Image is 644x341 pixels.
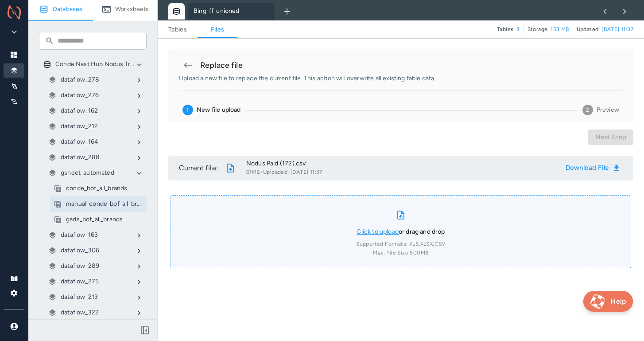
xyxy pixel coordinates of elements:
span: Storage: [528,25,569,34]
img: table-icon.12998d697212306dff0f7c8d2cbd69fa.svg [53,215,62,224]
p: Conde Nast Hub Nodus Transformation Database [55,60,135,69]
p: dataflow_306 [61,246,99,255]
span: [DATE] 11:37 [601,26,633,32]
p: dataflow_213 [61,293,98,302]
p: Upload a new file to replace the current file. This action will overwrite all existing table data. [179,74,623,83]
img: multi-layers-icon.695f95a1512800deeb38202d1aada29e.svg [48,231,57,240]
p: dataflow_275 [61,277,99,286]
p: Worksheets [115,5,149,14]
span: 153 MB [551,26,569,32]
span: 61MB Uploaded: [DATE] 11:37 [246,168,322,177]
img: multi-layers-icon.695f95a1512800deeb38202d1aada29e.svg [48,169,57,178]
span: Preview [597,106,619,114]
p: gsheet_automated [61,169,114,177]
div: Schema navigation links [158,21,497,38]
img: multi-layers-icon.695f95a1512800deeb38202d1aada29e.svg [48,122,57,131]
a: Files [198,24,237,35]
text: 2 [586,107,589,113]
img: multi-layers-icon.695f95a1512800deeb38202d1aada29e.svg [48,153,57,162]
p: dataflow_289 [61,262,99,270]
span: 3 [516,26,520,32]
img: multi-layers-icon.695f95a1512800deeb38202d1aada29e.svg [48,308,57,317]
p: dataflow_276 [61,91,99,100]
p: dataflow_162 [61,106,98,115]
a: Tables [158,24,198,35]
p: dataflow_322 [61,308,99,317]
img: table-icon.12998d697212306dff0f7c8d2cbd69fa.svg [53,184,62,193]
p: Nodus Paid (172).csv [246,159,322,168]
img: multi-layers-icon.695f95a1512800deeb38202d1aada29e.svg [48,137,57,147]
p: dataflow_163 [61,231,98,239]
img: multi-layers-icon.695f95a1512800deeb38202d1aada29e.svg [48,262,57,271]
span: Updated: [577,25,633,34]
p: Current file: [179,163,218,173]
button: Download file [562,160,623,176]
img: multi-layers-icon.695f95a1512800deeb38202d1aada29e.svg [48,75,57,85]
img: table-icon.12998d697212306dff0f7c8d2cbd69fa.svg [53,200,62,209]
p: or drag and drop [357,227,445,236]
p: dataflow_164 [61,137,98,146]
span: XLSX, [420,241,435,247]
p: Databases [53,5,83,14]
p: conde_bof_all_brands [66,184,127,193]
p: manual_conde_bof_all_brands [66,200,143,208]
span: New file upload [197,106,241,114]
span: · [261,169,262,175]
p: bing_ff_unioned [194,7,240,16]
span: CSV [435,241,446,247]
span: XLS, [409,241,420,247]
p: dataflow_278 [61,75,99,84]
img: multi-layers-icon.695f95a1512800deeb38202d1aada29e.svg [48,293,57,302]
img: multi-layers-icon.695f95a1512800deeb38202d1aada29e.svg [48,91,57,100]
img: multi-layers-icon.695f95a1512800deeb38202d1aada29e.svg [48,246,57,255]
h6: Replace file [200,59,243,72]
p: dataflow_212 [61,122,98,131]
img: multi-layers-icon.695f95a1512800deeb38202d1aada29e.svg [48,277,57,286]
span: Tables: [497,25,520,34]
span: Supported Formats: Max. File Size: 500MB [356,240,445,258]
a: Click to upload [357,228,399,235]
img: database-icon.15b65e1432f2c1131ced717e42082493.svg [43,60,52,69]
p: dataflow_288 [61,153,100,162]
p: gads_bof_all_brands [66,215,123,224]
text: 1 [186,107,189,113]
img: multi-layers-icon.695f95a1512800deeb38202d1aada29e.svg [48,106,57,116]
